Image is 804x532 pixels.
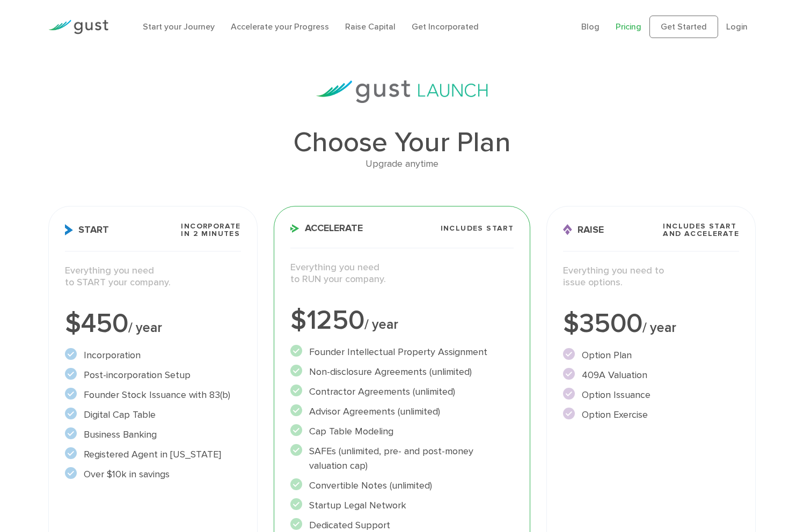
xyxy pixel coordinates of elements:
[290,262,514,286] p: Everything you need to RUN your company.
[290,385,514,399] li: Contractor Agreements (unlimited)
[65,447,241,462] li: Registered Agent in [US_STATE]
[581,21,600,32] a: Blog
[65,467,241,482] li: Over $10k in savings
[65,224,73,235] img: Start Icon X2
[65,427,241,442] li: Business Banking
[642,320,676,336] span: / year
[563,224,604,235] span: Raise
[441,225,514,232] span: Includes START
[726,21,748,32] a: Login
[290,478,514,493] li: Convertible Notes (unlimited)
[65,368,241,382] li: Post-incorporation Setup
[290,224,299,233] img: Accelerate Icon
[290,424,514,439] li: Cap Table Modeling
[412,21,479,32] a: Get Incorporated
[563,348,739,363] li: Option Plan
[290,307,514,334] div: $1250
[65,224,109,235] span: Start
[563,408,739,422] li: Option Exercise
[290,498,514,513] li: Startup Legal Network
[345,21,396,32] a: Raise Capital
[563,311,739,337] div: $3500
[290,444,514,473] li: SAFEs (unlimited, pre- and post-money valuation cap)
[65,348,241,363] li: Incorporation
[65,265,241,289] p: Everything you need to START your company.
[48,20,108,34] img: Gust Logo
[290,224,363,233] span: Accelerate
[290,345,514,359] li: Founder Intellectual Property Assignment
[563,368,739,382] li: 409A Valuation
[65,388,241,402] li: Founder Stock Issuance with 83(b)
[616,21,641,32] a: Pricing
[65,408,241,422] li: Digital Cap Table
[563,224,572,235] img: Raise Icon
[128,320,162,336] span: / year
[316,80,488,103] img: gust-launch-logos.svg
[181,223,240,238] span: Incorporate in 2 Minutes
[563,265,739,289] p: Everything you need to issue options.
[290,365,514,379] li: Non-disclosure Agreements (unlimited)
[649,16,718,38] a: Get Started
[143,21,215,32] a: Start your Journey
[231,21,329,32] a: Accelerate your Progress
[563,388,739,402] li: Option Issuance
[290,404,514,419] li: Advisor Agreements (unlimited)
[48,129,756,157] h1: Choose Your Plan
[65,311,241,337] div: $450
[48,157,756,172] div: Upgrade anytime
[364,316,398,332] span: / year
[663,223,739,238] span: Includes START and ACCELERATE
